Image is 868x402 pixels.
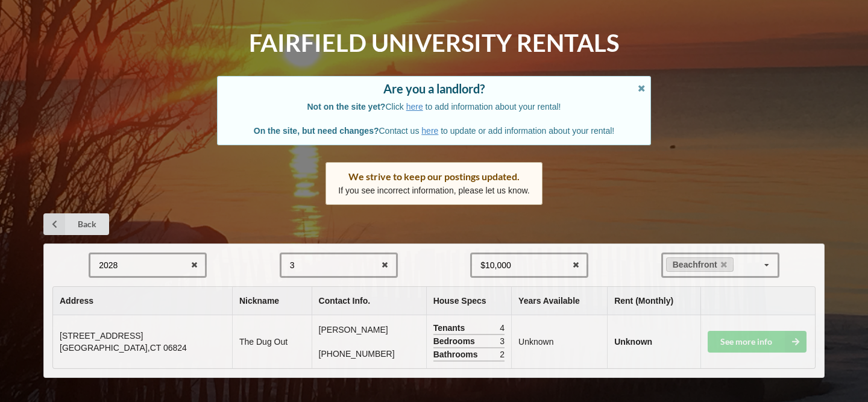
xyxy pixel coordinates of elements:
a: here [421,126,438,136]
span: 2 [500,348,505,360]
th: Nickname [232,287,312,315]
td: [PERSON_NAME] [PHONE_NUMBER] [312,315,426,368]
span: 4 [500,322,505,334]
td: Unknown [511,315,607,368]
b: Unknown [614,337,652,347]
th: Rent (Monthly) [607,287,700,315]
span: Click to add information about your rental! [307,102,561,111]
span: Contact us to update or add information about your rental! [254,126,614,136]
div: We strive to keep our postings updated. [338,171,530,183]
h1: Fairfield University Rentals [249,28,619,58]
span: [STREET_ADDRESS] [60,331,143,341]
a: Beachfront [666,257,734,272]
th: House Specs [426,287,511,315]
td: The Dug Out [232,315,312,368]
p: If you see incorrect information, please let us know. [338,184,530,196]
div: $10,000 [480,261,511,269]
th: Years Available [511,287,607,315]
div: 2028 [99,261,118,269]
span: Bathrooms [433,348,481,360]
b: On the site, but need changes? [254,126,379,136]
div: 3 [290,261,295,269]
div: Are you a landlord? [230,83,638,95]
span: Tenants [433,322,468,334]
a: here [406,102,423,111]
span: Bedrooms [433,335,478,347]
th: Address [53,287,232,315]
b: Not on the site yet? [307,102,386,111]
a: Back [43,213,109,235]
span: 3 [500,335,505,347]
span: [GEOGRAPHIC_DATA] , CT 06824 [60,343,187,353]
th: Contact Info. [312,287,426,315]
